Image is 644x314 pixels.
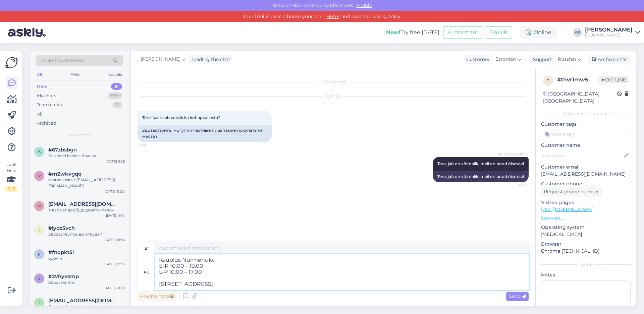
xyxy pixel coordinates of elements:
[501,183,527,188] span: 12:26
[599,76,629,83] span: Offline
[48,153,125,159] div: Kas eesti keeles ei saaks
[48,249,74,255] span: #fnopkt5l
[48,147,77,153] span: #67zbsbgn
[541,206,594,212] a: [URL][DOMAIN_NAME]
[541,187,602,196] div: Request phone number
[5,162,17,192] div: Look Here
[541,121,631,128] p: Customer tags
[585,27,633,33] div: [PERSON_NAME]
[547,78,549,83] span: t
[38,173,41,178] span: m
[588,55,630,64] div: Archive chat
[433,171,529,182] div: Tere, jah on võimalik, meil on pood õismäel
[145,243,149,254] div: et
[541,241,631,248] p: Browser
[5,56,18,69] img: Askly Logo
[38,252,41,257] span: f
[38,203,41,208] span: n
[48,201,118,207] span: nastyxa86@list.ru
[495,56,516,63] span: Estonian
[585,27,640,38] a: [PERSON_NAME][DOMAIN_NAME]
[541,152,623,159] input: Add name
[48,207,125,213] div: У вас чат вообще действителен
[443,26,483,39] button: AI Assistant
[103,286,125,291] div: [DATE] 20:29
[38,149,41,154] span: 6
[104,261,125,266] div: [DATE] 17:53
[437,161,524,166] span: Tere, jah on võimalik, meil on pood õismäel
[141,56,180,63] span: [PERSON_NAME]
[104,189,125,194] div: [DATE] 11:00
[142,115,220,120] span: Tere, kas saab eraisik ka kohapeal osta?
[541,261,631,267] div: Extra
[48,231,125,237] div: Здравствуйте, вы откуда?
[520,26,557,39] div: Online
[138,125,272,142] div: Здравствуйте, могут ли частные лица также покупать на месте?
[324,13,341,19] a: HERE
[140,142,165,147] span: 12:14
[48,298,118,304] span: ingelik8@gmail.com
[39,228,40,233] span: i
[107,70,123,79] div: Socials
[541,164,631,171] p: Customer email
[530,56,552,63] div: Support
[573,28,582,37] div: AP
[69,132,90,138] span: New chats
[37,102,62,108] div: Team chats
[111,83,122,90] div: 81
[541,248,631,255] p: Chrome [TECHNICAL_ID]
[108,92,122,99] div: 99+
[541,224,631,231] p: Operating system
[509,293,526,299] span: Send
[69,70,81,79] div: Web
[138,292,177,301] div: Private note
[541,142,631,149] p: Customer name
[541,111,631,117] div: Customer information
[541,231,631,238] p: [MEDICAL_DATA]
[106,159,125,164] div: [DATE] 9:58
[498,151,527,156] span: [PERSON_NAME]
[37,120,56,127] div: Archived
[48,255,125,261] div: Soovin
[486,26,512,39] button: Emails
[190,56,230,63] div: leading the chat
[354,2,374,8] span: Enable
[386,29,400,36] b: New!
[112,102,122,108] div: 0
[543,90,617,105] div: [GEOGRAPHIC_DATA], [GEOGRAPHIC_DATA]
[48,177,125,189] div: saatke vastus [EMAIL_ADDRESS][DOMAIN_NAME]
[386,28,440,37] div: Try free [DATE]:
[541,199,631,206] p: Visited pages
[48,273,79,279] span: #2vhyesmp
[144,266,150,278] div: ru
[541,271,631,278] p: Notes
[155,254,529,290] textarea: Kauplus Nurmenuku E-R 10:00 – 19:00 L-P 10:00 – 17:00 [STREET_ADDRESS]
[541,215,631,221] p: See more ...
[557,76,599,84] div: # thvr1mw5
[558,56,576,63] span: Russian
[48,171,82,177] span: #m2wkvgqq
[541,180,631,187] p: Customer phone
[138,79,529,85] div: Chat started
[42,57,84,64] span: Search customers
[36,70,43,79] div: All
[5,186,17,192] div: 2 / 3
[48,225,75,231] span: #iydz5vch
[37,83,47,90] div: New
[106,213,125,218] div: [DATE] 9:10
[37,92,56,99] div: My chats
[104,237,125,242] div: [DATE] 19:36
[39,300,40,305] span: i
[38,276,41,281] span: 2
[464,56,490,63] div: Customer
[541,129,631,139] input: Add a tag
[48,279,125,286] div: Здраствуйте
[541,171,631,178] p: [EMAIL_ADDRESS][DOMAIN_NAME]
[138,93,529,99] div: [DATE]
[585,33,633,38] div: [DOMAIN_NAME]
[37,111,43,118] div: All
